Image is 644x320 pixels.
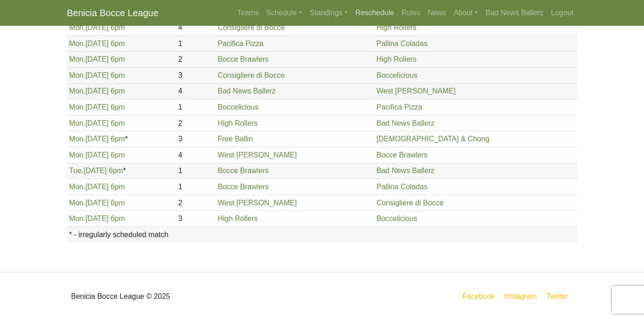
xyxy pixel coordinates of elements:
[424,4,450,22] a: News
[234,4,262,22] a: Teams
[376,71,417,79] a: Boccelicious
[306,4,352,22] a: Standings
[376,87,456,95] a: West [PERSON_NAME]
[376,199,444,207] a: Consigliere di Bocce
[69,135,125,143] a: Mon.[DATE] 6pm
[69,71,85,79] span: Mon.
[176,211,216,227] td: 3
[69,55,125,63] a: Mon.[DATE] 6pm
[217,40,263,47] a: Pacifica Pizza
[176,147,216,163] td: 4
[69,199,125,207] a: Mon.[DATE] 6pm
[376,23,416,31] a: High Rollers
[69,151,125,159] a: Mon.[DATE] 6pm
[69,215,85,222] span: Mon.
[217,167,268,175] a: Bocce Brawlers
[69,103,85,111] span: Mon.
[69,40,85,47] span: Mon.
[69,119,125,127] a: Mon.[DATE] 6pm
[376,215,417,222] a: Boccelicious
[547,4,577,22] a: Logout
[176,163,216,179] td: 1
[176,99,216,116] td: 1
[376,55,416,63] a: High Rollers
[217,199,296,207] a: West [PERSON_NAME]
[69,183,125,191] a: Mon.[DATE] 6pm
[217,135,252,143] a: Free Ballin
[217,215,257,222] a: High Rollers
[69,151,85,159] span: Mon.
[176,179,216,195] td: 1
[544,291,575,302] a: Twitter
[398,4,424,22] a: Rules
[217,23,285,31] a: Consigliere di Bocce
[461,291,496,302] a: Facebook
[376,119,434,127] a: Bad News Ballerz
[262,4,306,22] a: Schedule
[176,131,216,147] td: 3
[482,4,547,22] a: Bad News Ballerz
[69,87,125,95] a: Mon.[DATE] 6pm
[376,151,427,159] a: Bocce Brawlers
[69,119,85,127] span: Mon.
[176,20,216,36] td: 4
[176,195,216,211] td: 2
[69,40,125,47] a: Mon.[DATE] 6pm
[502,291,539,302] a: Instagram
[69,71,125,79] a: Mon.[DATE] 6pm
[69,87,85,95] span: Mon.
[176,68,216,84] td: 3
[69,23,85,31] span: Mon.
[69,103,125,111] a: Mon.[DATE] 6pm
[69,215,125,222] a: Mon.[DATE] 6pm
[352,4,398,22] a: Reschedule
[217,151,296,159] a: West [PERSON_NAME]
[176,83,216,99] td: 4
[69,167,83,175] span: Tue.
[376,167,434,175] a: Bad News Ballerz
[376,40,427,47] a: Pallina Coladas
[217,55,268,63] a: Bocce Brawlers
[217,71,285,79] a: Consigliere di Bocce
[69,167,123,175] a: Tue.[DATE] 6pm
[69,183,85,191] span: Mon.
[69,55,85,63] span: Mon.
[176,115,216,131] td: 2
[450,4,482,22] a: About
[217,119,257,127] a: High Rollers
[376,135,490,143] a: [DEMOGRAPHIC_DATA] & Chong
[376,183,427,191] a: Pallina Coladas
[217,87,275,95] a: Bad News Ballerz
[69,199,85,207] span: Mon.
[176,52,216,68] td: 2
[376,103,422,111] a: Pacifica Pizza
[176,35,216,52] td: 1
[69,23,125,31] a: Mon.[DATE] 6pm
[217,103,258,111] a: Boccelicious
[217,183,268,191] a: Bocce Brawlers
[69,135,85,143] span: Mon.
[60,280,322,313] div: Benicia Bocce League © 2025
[67,227,577,242] th: * - irregularly scheduled match
[67,4,159,22] a: Benicia Bocce League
